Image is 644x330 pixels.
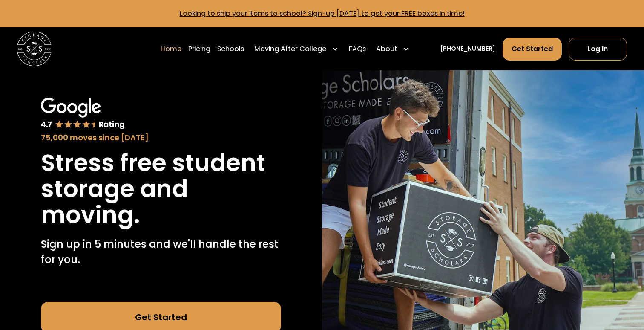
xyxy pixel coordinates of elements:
[41,237,281,267] p: Sign up in 5 minutes and we'll handle the rest for you.
[188,37,210,61] a: Pricing
[569,38,627,61] a: Log In
[503,38,562,61] a: Get Started
[376,44,397,54] div: About
[254,44,326,54] div: Moving After College
[180,9,465,18] a: Looking to ship your items to school? Sign-up [DATE] to get your FREE boxes in time!
[161,37,181,61] a: Home
[41,98,125,130] img: Google 4.7 star rating
[217,37,244,61] a: Schools
[251,37,342,61] div: Moving After College
[440,44,495,53] a: [PHONE_NUMBER]
[349,37,366,61] a: FAQs
[17,32,52,66] img: Storage Scholars main logo
[41,150,281,228] h1: Stress free student storage and moving.
[373,37,413,61] div: About
[41,132,281,143] div: 75,000 moves since [DATE]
